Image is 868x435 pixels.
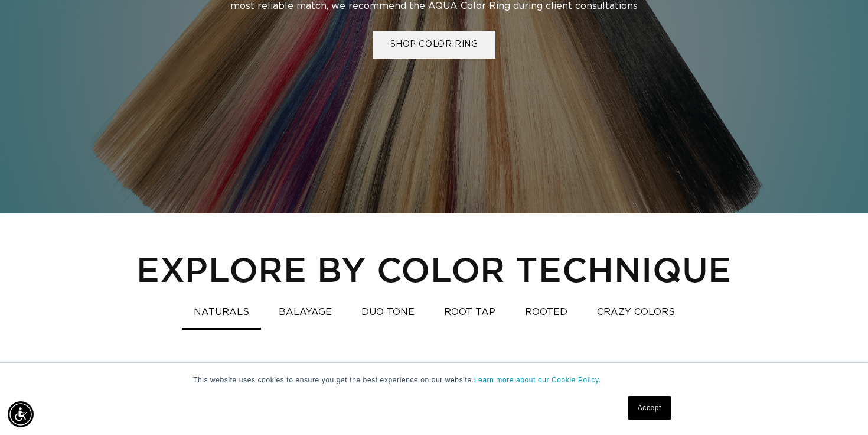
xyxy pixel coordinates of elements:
[182,301,261,324] button: NATURALS
[432,301,507,324] button: ROOT TAP
[71,249,797,289] h2: EXPLORE BY COLOR TECHNIQUE
[193,375,675,385] p: This website uses cookies to ensure you get the best experience on our website.
[474,376,601,384] a: Learn more about our Cookie Policy.
[8,401,34,427] div: Accessibility Menu
[350,301,426,324] button: DUO TONE
[373,31,495,59] a: SHOP COLOR RING
[585,301,687,324] button: CRAZY COLORS
[513,301,579,324] button: ROOTED
[809,378,868,435] iframe: Chat Widget
[267,301,344,324] button: BALAYAGE
[628,396,671,420] a: Accept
